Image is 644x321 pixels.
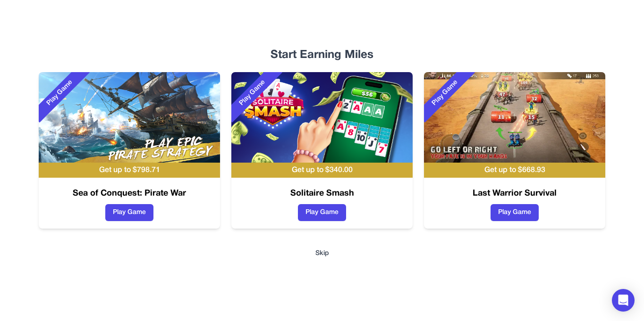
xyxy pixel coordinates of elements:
[415,63,475,123] div: Play Game
[105,204,153,221] button: Play Game
[231,72,413,163] img: Solitaire Smash
[231,187,413,200] h3: Solitaire Smash
[612,289,635,312] div: Open Intercom Messenger
[315,249,329,258] button: Skip
[231,163,413,178] div: Get up to $ 340.00
[491,204,539,221] button: Play Game
[424,187,605,200] h3: Last Warrior Survival
[30,63,90,123] div: Play Game
[424,163,605,178] div: Get up to $ 668.93
[35,48,609,63] div: Start Earning Miles
[223,63,282,123] div: Play Game
[39,72,220,163] img: Sea of Conquest: Pirate War
[39,163,220,178] div: Get up to $ 798.71
[298,204,346,221] button: Play Game
[39,187,220,200] h3: Sea of Conquest: Pirate War
[424,72,605,163] img: Last Warrior Survival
